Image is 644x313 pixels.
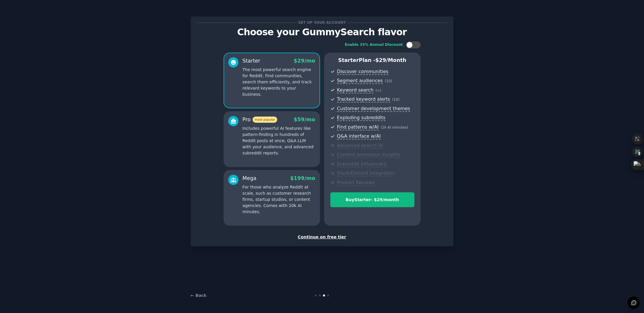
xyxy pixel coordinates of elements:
[243,116,277,123] div: Pro
[381,125,408,129] span: ( 2k AI minutes )
[337,115,386,121] span: Exploding subreddits
[330,192,415,207] button: BuyStarter- $29/month
[294,117,315,122] span: $ 59 /mo
[385,79,392,83] span: ( 10 )
[337,69,388,75] span: Discover communities
[337,133,381,139] span: Q&A interface w/AI
[243,175,257,182] div: Mega
[297,20,347,26] span: Set up your account
[331,197,414,203] div: Buy Starter - $ 29 /month
[337,124,379,130] span: Find patterns w/AI
[243,184,315,215] p: For those who analyze Reddit at scale, such as customer research firms, startup studios, or conte...
[337,106,410,112] span: Customer development themes
[337,78,383,84] span: Segment audiences
[337,143,383,149] span: Advanced search UI
[197,27,447,37] p: Choose your GummySearch flavor
[330,57,415,64] p: Starter Plan -
[337,96,390,102] span: Tracked keyword alerts
[337,152,400,158] span: Content promotion insights
[294,58,315,64] span: $ 29 /mo
[253,117,277,123] span: most popular
[243,125,315,156] p: Includes powerful AI features like pattern-finding in hundreds of Reddit posts at once, Q&A LLM w...
[337,180,375,186] span: Product Reviews
[243,57,261,65] div: Starter
[337,161,386,167] span: Subreddit influencers
[243,67,315,97] p: The most powerful search engine for Reddit. Find communities, search them efficiently, and track ...
[197,234,447,240] div: Continue on free tier
[191,293,207,298] a: ← Back
[337,170,395,176] span: Slack/Discord integration
[345,42,403,48] div: Enable 33% Annual Discount
[376,88,381,92] span: ( ∞ )
[337,87,374,93] span: Keyword search
[392,97,400,102] span: ( 10 )
[376,57,407,63] span: $ 29 /month
[290,175,315,181] span: $ 199 /mo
